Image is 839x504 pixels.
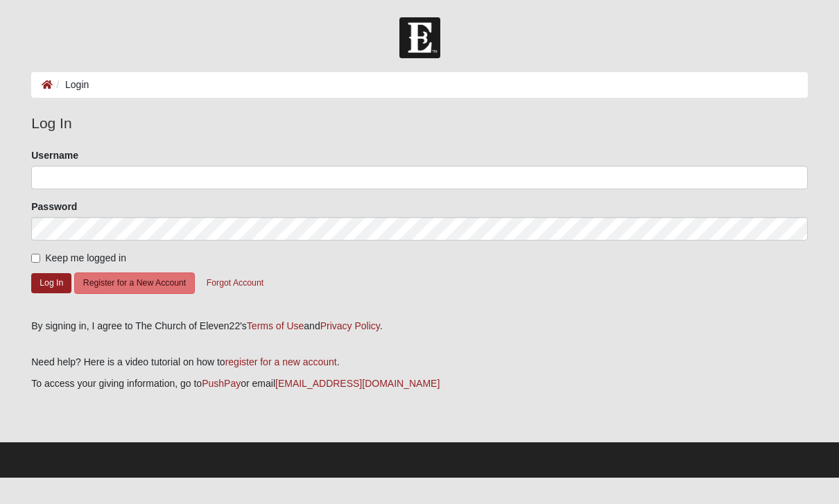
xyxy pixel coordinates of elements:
[31,273,71,293] button: Log In
[399,17,440,58] img: Church of Eleven22 Logo
[31,254,40,263] input: Keep me logged in
[31,355,808,370] p: Need help? Here is a video tutorial on how to .
[31,200,77,214] label: Password
[202,378,241,389] a: PushPay
[247,320,304,331] a: Terms of Use
[31,112,808,134] legend: Log In
[31,376,808,391] p: To access your giving information, go to or email
[198,272,273,294] button: Forgot Account
[31,148,78,162] label: Username
[275,378,440,389] a: [EMAIL_ADDRESS][DOMAIN_NAME]
[225,356,337,367] a: register for a new account
[320,320,380,331] a: Privacy Policy
[74,272,195,294] button: Register for a New Account
[31,319,808,333] div: By signing in, I agree to The Church of Eleven22's and .
[53,78,89,92] li: Login
[45,252,126,263] span: Keep me logged in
